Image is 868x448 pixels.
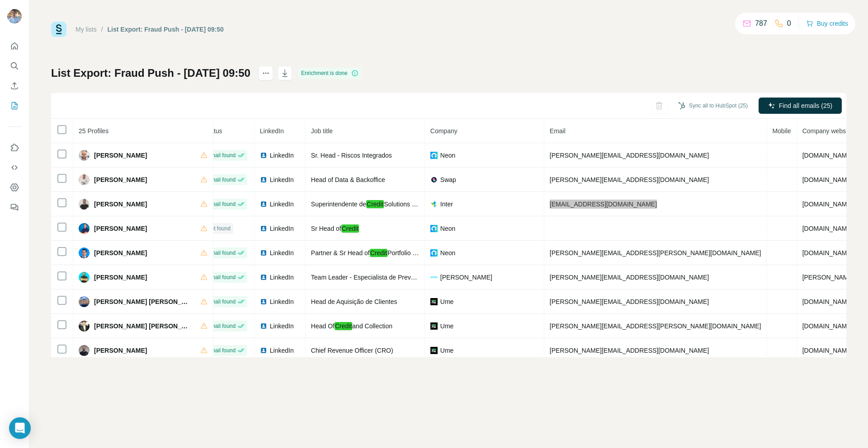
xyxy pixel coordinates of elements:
span: LinkedIn [260,127,284,135]
span: Partner & Sr Head of Portfolio Management [311,249,449,257]
button: Find all emails (25) [759,98,842,114]
img: LinkedIn logo [260,322,267,330]
a: My lists [75,26,97,33]
span: [PERSON_NAME] [94,346,147,355]
span: Sr Head of [311,224,359,233]
img: company-logo [430,176,438,183]
span: [PERSON_NAME][EMAIL_ADDRESS][DOMAIN_NAME] [550,176,709,183]
span: [DOMAIN_NAME] [802,298,853,305]
span: LinkedIn [270,175,294,184]
img: Avatar [79,272,90,283]
span: [PERSON_NAME] [94,273,147,282]
span: [DOMAIN_NAME] [802,152,853,159]
span: Ume [440,322,454,331]
img: company-logo [430,298,438,305]
li: / [101,25,103,34]
span: Email [550,127,566,135]
span: Email found [207,200,236,208]
span: Neon [440,151,455,160]
img: Avatar [7,9,22,23]
span: [DOMAIN_NAME] [802,347,853,354]
img: LinkedIn logo [260,274,267,281]
img: company-logo [430,347,438,354]
span: [PERSON_NAME][EMAIL_ADDRESS][PERSON_NAME][DOMAIN_NAME] [550,249,761,257]
img: company-logo [430,152,438,159]
div: Open Intercom Messenger [9,417,31,439]
em: Credit [341,224,359,233]
span: [PERSON_NAME][EMAIL_ADDRESS][PERSON_NAME][DOMAIN_NAME] [550,322,761,330]
span: [DOMAIN_NAME] [802,322,853,330]
span: [PERSON_NAME][EMAIL_ADDRESS][DOMAIN_NAME] [550,347,709,354]
img: Avatar [79,345,90,356]
img: Surfe Logo [51,22,66,37]
span: Neon [440,224,455,233]
img: Avatar [79,174,90,185]
button: Feedback [7,199,22,215]
span: [PERSON_NAME][EMAIL_ADDRESS][DOMAIN_NAME] [550,298,709,305]
img: LinkedIn logo [260,152,267,159]
span: [DOMAIN_NAME] [802,176,853,183]
span: LinkedIn [270,200,294,209]
span: LinkedIn [270,248,294,257]
span: LinkedIn [270,297,294,306]
button: Use Surfe API [7,159,22,176]
button: Enrich CSV [7,78,22,94]
span: Company [430,127,458,135]
img: company-logo [430,201,438,208]
img: company-logo [430,276,438,278]
img: Avatar [79,223,90,234]
span: [PERSON_NAME] [94,151,147,160]
button: Search [7,58,22,74]
span: Email found [207,249,236,257]
h1: List Export: Fraud Push - [DATE] 09:50 [51,66,250,80]
em: Credit [366,200,384,208]
button: Dashboard [7,179,22,196]
span: [PERSON_NAME] [94,224,147,233]
span: Sr. Head - Riscos Integrados [311,152,392,159]
img: LinkedIn logo [260,347,267,354]
span: Job title [311,127,333,135]
span: Email found [207,151,236,159]
span: Neon [440,248,455,257]
span: Email found [207,346,236,355]
img: Avatar [79,321,90,331]
div: Enrichment is done [298,68,361,79]
span: [EMAIL_ADDRESS][DOMAIN_NAME] [550,201,657,208]
span: Find all emails (25) [779,101,832,110]
img: LinkedIn logo [260,225,267,232]
span: [DOMAIN_NAME] [802,225,853,232]
span: [PERSON_NAME] [94,200,147,209]
span: Ume [440,297,454,306]
span: Head of Data & Backoffice [311,176,385,183]
span: Team Leader - Especialista de Prevenção à Fraude e Risco [311,274,478,281]
span: [DOMAIN_NAME] [802,249,853,257]
span: Chief Revenue Officer (CRO) [311,347,393,354]
img: LinkedIn logo [260,176,267,183]
img: Avatar [79,199,90,210]
button: My lists [7,98,22,114]
span: LinkedIn [270,224,294,233]
span: Email found [207,273,236,281]
span: [PERSON_NAME][EMAIL_ADDRESS][DOMAIN_NAME] [550,152,709,159]
span: [PERSON_NAME] [PERSON_NAME] [94,297,191,306]
img: company-logo [430,249,438,257]
em: Credit [335,322,352,330]
p: 787 [755,18,767,29]
img: LinkedIn logo [260,298,267,305]
button: actions [259,66,273,80]
span: Email found [207,176,236,184]
span: [DOMAIN_NAME] [802,201,853,208]
span: Company website [802,127,853,135]
span: Not found [207,224,231,233]
span: 25 Profiles [79,127,108,135]
img: Avatar [79,296,90,307]
span: [PERSON_NAME] [440,273,492,282]
span: [PERSON_NAME] [94,175,147,184]
img: company-logo [430,322,438,330]
button: Buy credits [806,17,848,30]
span: Head Of and Collection [311,322,392,330]
span: Head de Aquisição de Clientes [311,298,397,305]
button: Quick start [7,38,22,54]
img: LinkedIn logo [260,249,267,257]
span: LinkedIn [270,273,294,282]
